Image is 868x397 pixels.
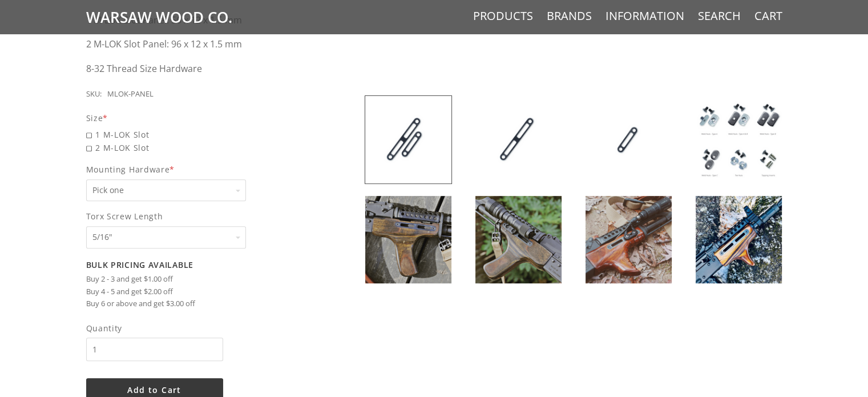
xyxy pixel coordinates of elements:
[365,96,451,183] img: DIY M-LOK Panel Inserts
[696,196,782,283] img: DIY M-LOK Panel Inserts
[696,96,782,183] img: DIY M-LOK Panel Inserts
[547,9,592,23] a: Brands
[86,322,223,335] span: Quantity
[86,210,305,223] span: Torx Screw Length
[86,273,305,286] li: Buy 2 - 3 and get $1.00 off
[86,61,305,77] p: 8-32 Thread Size Hardware
[86,226,246,248] select: Torx Screw Length
[86,179,246,202] select: Mounting Hardware*
[86,128,305,141] span: 1 M-LOK Slot
[86,163,305,176] span: Mounting Hardware
[365,196,451,283] img: DIY M-LOK Panel Inserts
[473,9,533,23] a: Products
[86,141,305,154] span: 2 M-LOK Slot
[475,196,562,283] img: DIY M-LOK Panel Inserts
[86,111,305,125] div: Size
[754,9,782,23] a: Cart
[698,9,741,23] a: Search
[86,260,305,270] h2: Bulk Pricing Available
[86,88,102,101] div: SKU:
[605,9,684,23] a: Information
[86,286,305,298] li: Buy 4 - 5 and get $2.00 off
[475,96,562,183] img: DIY M-LOK Panel Inserts
[86,338,223,361] input: Quantity
[586,96,672,183] img: DIY M-LOK Panel Inserts
[586,196,672,283] img: DIY M-LOK Panel Inserts
[86,37,305,52] p: 2 M-LOK Slot Panel: 96 x 12 x 1.5 mm
[127,384,181,395] span: Add to Cart
[107,88,154,101] div: MLOK-PANEL
[86,298,305,310] li: Buy 6 or above and get $3.00 off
